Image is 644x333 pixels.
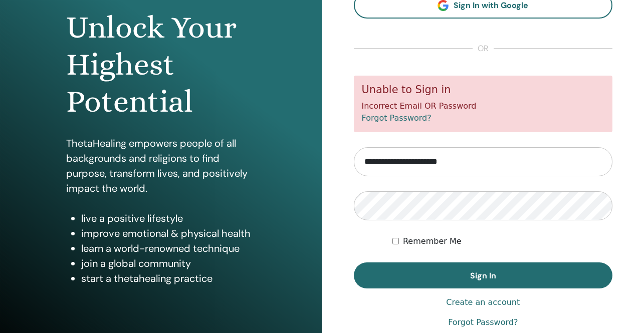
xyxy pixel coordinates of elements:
span: or [473,43,494,55]
p: ThetaHealing empowers people of all backgrounds and religions to find purpose, transform lives, a... [66,136,256,196]
a: Create an account [446,296,520,308]
span: Sign In [470,270,496,281]
h5: Unable to Sign in [362,84,605,96]
div: Incorrect Email OR Password [354,76,613,132]
li: join a global community [81,256,256,271]
h1: Unlock Your Highest Potential [66,9,256,121]
li: live a positive lifestyle [81,211,256,226]
a: Forgot Password? [362,113,432,123]
label: Remember Me [403,235,462,247]
li: start a thetahealing practice [81,271,256,286]
li: improve emotional & physical health [81,226,256,241]
button: Sign In [354,262,613,288]
a: Forgot Password? [448,316,518,328]
li: learn a world-renowned technique [81,241,256,256]
div: Keep me authenticated indefinitely or until I manually logout [392,235,612,247]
